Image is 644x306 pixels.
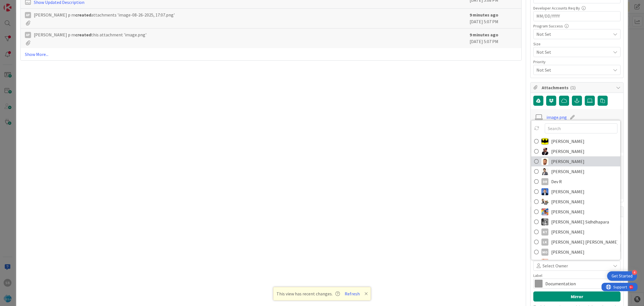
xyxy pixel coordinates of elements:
a: DRDev R [531,176,620,187]
span: [PERSON_NAME] [551,137,584,145]
div: Ap [25,32,31,38]
span: Label [533,274,542,277]
span: [PERSON_NAME] [551,147,584,156]
div: Get Started [612,273,633,279]
span: Dev R [551,177,562,186]
span: Select Owner [543,262,568,269]
span: [PERSON_NAME] [551,258,584,266]
span: [PERSON_NAME] p m this attachment 'image.png' [34,31,146,38]
span: [PERSON_NAME] [551,187,584,196]
a: BR[PERSON_NAME] [531,166,620,176]
div: [DATE] 5:07 PM [470,31,517,45]
img: AS [541,158,548,165]
span: [PERSON_NAME] [PERSON_NAME] [551,238,617,246]
b: created [75,12,91,18]
a: KS[PERSON_NAME] Sidhdhapara [531,217,620,227]
span: Not Set [536,48,608,56]
div: [DATE] 5:07 PM [470,11,517,25]
img: AC [541,138,548,145]
span: [PERSON_NAME] [551,157,584,166]
img: JK [541,208,548,215]
img: AC [541,148,548,155]
span: Support [12,1,25,8]
img: KS [541,218,548,225]
span: Not Set [536,31,611,37]
span: [PERSON_NAME] [551,208,584,216]
b: created [75,32,91,37]
span: Documentation [545,280,608,288]
div: Developer Accounts Req By [533,6,621,10]
a: AC[PERSON_NAME] [531,136,620,146]
a: KT[PERSON_NAME] [531,227,620,237]
span: [PERSON_NAME] p m attachments 'image-08-26-2025, 17:07.png' [34,11,175,18]
a: AS[PERSON_NAME] [531,156,620,166]
img: DP [541,188,548,195]
b: 9 minutes ago [470,12,498,18]
div: Ap [25,12,31,18]
input: Search [545,123,617,133]
span: Attachments [542,84,613,91]
div: MO [541,248,548,255]
span: Not Set [536,66,608,74]
a: MO[PERSON_NAME] [531,247,620,257]
div: KT [541,228,548,235]
span: [PERSON_NAME] Sidhdhapara [551,218,609,226]
div: 9+ [28,2,31,7]
a: ES[PERSON_NAME] [531,197,620,207]
div: Program Success [533,24,621,28]
span: [PERSON_NAME] [551,197,584,206]
div: Size [533,42,621,46]
input: MM/DD/YYYY [536,11,617,21]
a: JK[PERSON_NAME] [531,207,620,217]
a: AC[PERSON_NAME] [531,146,620,156]
div: Open Get Started checklist, remaining modules: 4 [607,271,637,281]
span: ( 1 ) [570,85,576,90]
img: ES [541,198,548,205]
div: DR [541,178,548,185]
b: 9 minutes ago [470,32,498,37]
span: [PERSON_NAME] [551,248,584,256]
button: Refresh [343,290,362,297]
a: DP[PERSON_NAME] [531,187,620,197]
div: Priority [533,60,621,64]
span: [PERSON_NAME] [551,167,584,176]
img: RS [541,258,548,265]
div: Lk [541,238,548,245]
div: 4 [632,270,637,275]
a: image.png [546,114,567,121]
img: BR [541,168,548,175]
a: RS[PERSON_NAME] [531,257,620,267]
a: Show More... [25,51,517,58]
span: [PERSON_NAME] [551,228,584,236]
span: This view has recent changes. [276,290,340,297]
button: Mirror [533,291,621,302]
a: Lk[PERSON_NAME] [PERSON_NAME] [531,237,620,247]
